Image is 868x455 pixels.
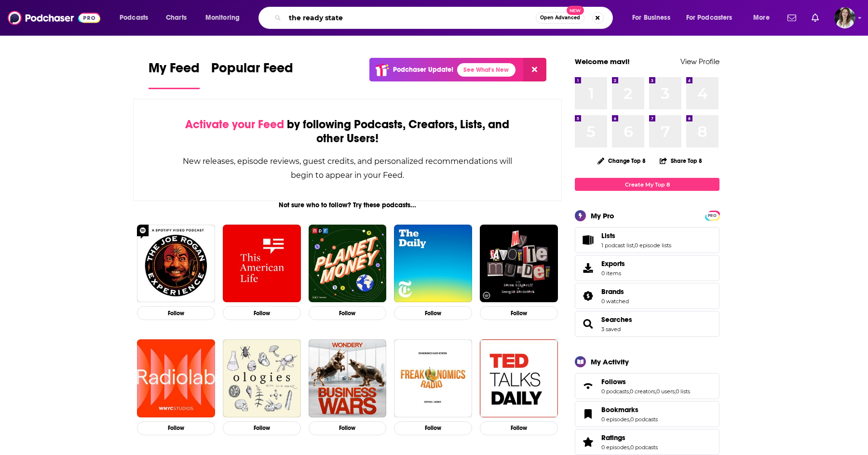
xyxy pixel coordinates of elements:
[601,242,634,249] a: 1 podcast list
[211,60,293,82] span: Popular Feed
[394,225,472,303] img: The Daily
[655,388,656,395] span: ,
[480,339,558,417] img: TED Talks Daily
[393,66,453,74] p: Podchaser Update!
[601,405,638,414] span: Bookmarks
[601,377,626,386] span: Follows
[309,421,387,435] button: Follow
[149,60,200,82] span: My Feed
[601,388,629,395] a: 0 podcasts
[601,433,625,442] span: Ratings
[575,429,719,455] span: Ratings
[630,444,658,451] a: 0 podcasts
[160,10,192,26] a: Charts
[540,15,580,20] span: Open Advanced
[629,444,630,451] span: ,
[578,379,597,393] a: Follows
[675,388,676,395] span: ,
[601,315,632,324] a: Searches
[575,311,719,337] span: Searches
[592,155,651,167] button: Change Top 8
[591,357,629,366] div: My Activity
[784,10,800,26] a: Show notifications dropdown
[137,306,215,320] button: Follow
[632,11,670,25] span: For Business
[601,231,671,240] a: Lists
[601,298,629,305] a: 0 watched
[575,227,719,253] span: Lists
[575,283,719,309] span: Brands
[629,388,630,395] span: ,
[601,416,629,423] a: 0 episodes
[223,421,301,435] button: Follow
[630,388,655,395] a: 0 creators
[746,10,782,26] button: open menu
[635,242,671,249] a: 0 episode lists
[575,178,719,191] a: Create My Top 8
[601,444,629,451] a: 0 episodes
[309,306,387,320] button: Follow
[834,7,855,28] span: Logged in as mavi
[285,10,536,26] input: Search podcasts, credits, & more...
[567,6,584,15] span: New
[480,225,558,303] img: My Favorite Murder with Karen Kilgariff and Georgia Hardstark
[309,339,387,417] img: Business Wars
[133,201,562,209] div: Not sure who to follow? Try these podcasts...
[630,416,658,423] a: 0 podcasts
[601,326,621,333] a: 3 saved
[394,339,472,417] img: Freakonomics Radio
[575,401,719,427] span: Bookmarks
[601,377,690,386] a: Follows
[182,154,513,182] div: New releases, episode reviews, guest credits, and personalized recommendations will begin to appe...
[8,9,100,27] img: Podchaser - Follow, Share and Rate Podcasts
[578,435,597,449] a: Ratings
[480,421,558,435] button: Follow
[182,118,513,146] div: by following Podcasts, Creators, Lists, and other Users!
[575,255,719,281] a: Exports
[394,421,472,435] button: Follow
[625,10,682,26] button: open menu
[185,117,284,132] span: Activate your Feed
[601,259,625,268] span: Exports
[808,10,823,26] a: Show notifications dropdown
[706,212,718,219] span: PRO
[223,339,301,417] a: Ologies with Alie Ward
[268,7,622,29] div: Search podcasts, credits, & more...
[601,231,615,240] span: Lists
[211,60,293,89] a: Popular Feed
[686,11,732,25] span: For Podcasters
[578,317,597,331] a: Searches
[578,289,597,303] a: Brands
[834,7,855,28] button: Show profile menu
[680,57,719,66] a: View Profile
[205,11,240,25] span: Monitoring
[601,405,658,414] a: Bookmarks
[629,416,630,423] span: ,
[536,12,584,24] button: Open AdvancedNew
[753,11,770,25] span: More
[309,225,387,303] img: Planet Money
[634,242,635,249] span: ,
[578,407,597,421] a: Bookmarks
[394,306,472,320] button: Follow
[601,433,658,442] a: Ratings
[601,270,625,277] span: 0 items
[591,211,614,220] div: My Pro
[223,225,301,303] img: This American Life
[680,10,746,26] button: open menu
[578,261,597,275] span: Exports
[199,10,252,26] button: open menu
[223,306,301,320] button: Follow
[601,287,624,296] span: Brands
[706,212,718,219] a: PRO
[575,57,630,66] a: Welcome mavi!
